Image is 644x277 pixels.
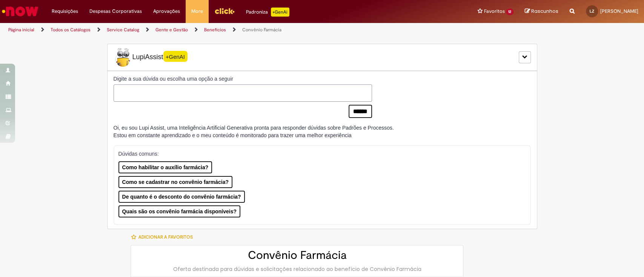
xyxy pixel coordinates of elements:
button: Como se cadastrar no convênio farmácia? [118,176,232,188]
span: Despesas Corporativas [89,8,142,15]
span: [PERSON_NAME] [600,8,638,14]
span: More [191,8,203,15]
span: Aprovações [153,8,180,15]
span: Requisições [52,8,78,15]
a: Rascunhos [525,8,558,15]
label: Digite a sua dúvida ou escolha uma opção a seguir [114,75,372,83]
span: LZ [590,9,594,14]
span: LupiAssist [114,48,188,67]
a: Todos os Catálogos [51,27,91,33]
a: Gente e Gestão [155,27,188,33]
div: Oferta destinada para dúvidas e solicitações relacionado ao benefício de Convênio Farmácia [138,265,455,273]
button: Quais são os convênio farmácia disponíveis? [118,205,240,217]
span: +GenAI [163,51,188,62]
a: Convênio Farmácia [242,27,281,33]
div: Padroniza [246,8,289,17]
img: Lupi [114,48,132,67]
img: click_logo_yellow_360x200.png [214,5,235,17]
a: Benefícios [204,27,226,33]
ul: Trilhas de página [6,23,424,37]
p: Dúvidas comuns: [118,150,517,158]
span: Rascunhos [531,8,558,15]
button: Como habilitar o auxílio farmácia? [118,161,212,173]
span: 12 [506,9,513,15]
a: Página inicial [8,27,34,33]
button: De quanto é o desconto do convênio farmácia? [118,191,245,203]
a: Service Catalog [107,27,139,33]
p: +GenAi [271,8,289,17]
button: Adicionar a Favoritos [131,229,197,245]
span: Favoritos [484,8,504,15]
div: Oi, eu sou Lupi Assist, uma Inteligência Artificial Generativa pronta para responder dúvidas sobr... [114,124,394,139]
img: ServiceNow [1,4,40,19]
span: Adicionar a Favoritos [138,234,192,240]
div: LupiLupiAssist+GenAI [107,44,537,71]
h2: Convênio Farmácia [138,249,455,262]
